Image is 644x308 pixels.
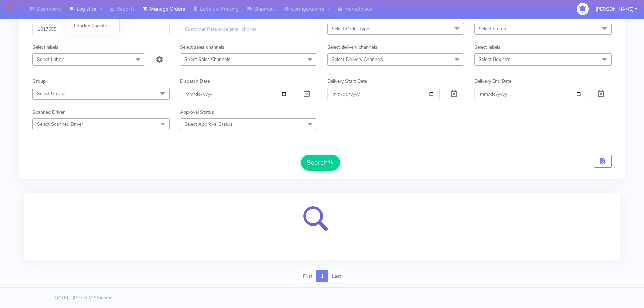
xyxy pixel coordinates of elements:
img: search-loader.svg [297,201,348,252]
span: Select Order Type [332,26,369,32]
span: Select Delivery Channels [332,56,383,63]
span: Select Approval Status [184,121,233,127]
label: Select labels [32,44,58,51]
span: Select Box size [479,56,510,63]
span: Select status [479,26,506,32]
label: Delivery Start Date [327,78,367,85]
input: Customer Reference(email,phone) [180,23,317,35]
label: Select delivery channels [327,44,377,51]
label: Select labels [474,44,500,51]
span: Select Sales Channels [184,56,230,63]
a: London Logistics [66,20,119,31]
button: Search [301,155,340,171]
label: Dispatch Date [180,78,210,85]
button: [PERSON_NAME] [591,2,642,16]
input: Order Id [32,23,170,35]
label: Group [32,78,46,85]
label: Scanned Driver [32,109,65,116]
label: Select sales channels [180,44,224,51]
label: Delivery End Date [474,78,511,85]
label: Approval Status [180,109,214,116]
span: Select Groups [37,90,67,97]
span: Select Scanned Driver [37,121,83,127]
span: Select Labels [37,56,65,63]
a: 1 [316,270,328,282]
